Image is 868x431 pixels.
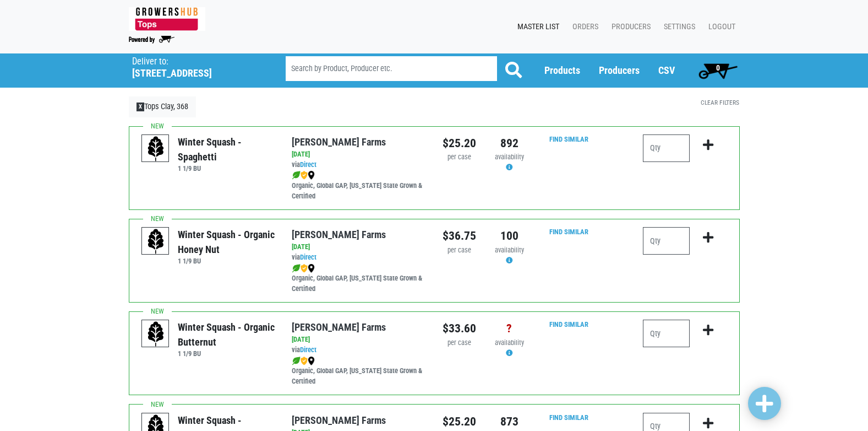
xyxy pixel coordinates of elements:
input: Qty [643,320,690,347]
div: [DATE] [292,149,425,160]
div: Winter Squash - Spaghetti [178,134,275,164]
img: Powered by Big Wheelbarrow [129,36,174,44]
span: Tops Clay, 368 (8417 Oswego Rd, Baldwinsville, NY 13027, USA) [132,53,266,79]
span: availability [495,338,524,347]
img: map_marker-0e94453035b3232a4d21701695807de9.png [308,171,315,180]
div: ? [493,320,526,337]
span: X [137,103,145,111]
h6: 1 1/9 BU [178,349,275,358]
div: 892 [493,134,526,152]
img: placeholder-variety-43d6402dacf2d531de610a020419775a.svg [142,320,170,348]
img: map_marker-0e94453035b3232a4d21701695807de9.png [308,264,315,273]
a: Logout [700,17,740,37]
a: Direct [300,253,316,261]
a: Products [544,64,580,76]
img: leaf-e5c59151409436ccce96b2ca1b28e03c.png [292,357,301,365]
input: Search by Product, Producer etc. [286,56,497,81]
a: Find Similar [549,413,588,422]
div: [DATE] [292,242,425,252]
a: Find Similar [549,320,588,328]
a: [PERSON_NAME] Farms [292,321,386,333]
a: 0 [694,60,743,82]
a: Find Similar [549,228,588,236]
a: [PERSON_NAME] Farms [292,414,386,426]
p: Deliver to: [132,56,258,67]
div: $25.20 [443,413,476,430]
a: Direct [300,346,316,354]
img: 279edf242af8f9d49a69d9d2afa010fb.png [129,7,205,31]
div: Organic, Global GAP, [US_STATE] State Grown & Certified [292,355,425,387]
img: placeholder-variety-43d6402dacf2d531de610a020419775a.svg [142,135,170,163]
div: Organic, Global GAP, [US_STATE] State Grown & Certified [292,263,425,294]
a: Settings [655,17,700,37]
span: availability [495,246,524,254]
div: via [292,345,425,355]
a: Master List [509,17,564,37]
div: Winter Squash - Organic Honey Nut [178,227,275,257]
div: 873 [493,413,526,430]
div: Organic, Global GAP, [US_STATE] State Grown & Certified [292,170,425,202]
input: Qty [643,134,690,162]
a: [PERSON_NAME] Farms [292,229,386,240]
div: [DATE] [292,335,425,345]
img: safety-e55c860ca8c00a9c171001a62a92dabd.png [301,357,308,365]
h6: 1 1/9 BU [178,164,275,173]
h6: 1 1/9 BU [178,257,275,265]
span: availability [495,153,524,161]
div: $33.60 [443,320,476,337]
input: Qty [643,227,690,255]
div: per case [443,338,476,348]
a: Orders [564,17,603,37]
div: $36.75 [443,227,476,245]
img: placeholder-variety-43d6402dacf2d531de610a020419775a.svg [142,228,170,255]
div: via [292,160,425,170]
div: $25.20 [443,134,476,152]
a: Producers [599,64,640,76]
h5: [STREET_ADDRESS] [132,67,258,79]
a: CSV [658,64,675,76]
div: Winter Squash - Organic Butternut [178,320,275,349]
img: map_marker-0e94453035b3232a4d21701695807de9.png [308,357,315,365]
img: safety-e55c860ca8c00a9c171001a62a92dabd.png [301,171,308,180]
a: [PERSON_NAME] Farms [292,136,386,148]
a: Producers [603,17,655,37]
div: per case [443,152,476,163]
img: leaf-e5c59151409436ccce96b2ca1b28e03c.png [292,264,301,273]
img: safety-e55c860ca8c00a9c171001a62a92dabd.png [301,264,308,273]
img: leaf-e5c59151409436ccce96b2ca1b28e03c.png [292,171,301,180]
a: Clear Filters [701,99,739,106]
div: per case [443,245,476,256]
div: 100 [493,227,526,245]
span: 0 [716,63,720,72]
a: XTops Clay, 368 [129,96,196,117]
a: Direct [300,160,316,169]
div: via [292,252,425,263]
a: Find Similar [549,135,588,143]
